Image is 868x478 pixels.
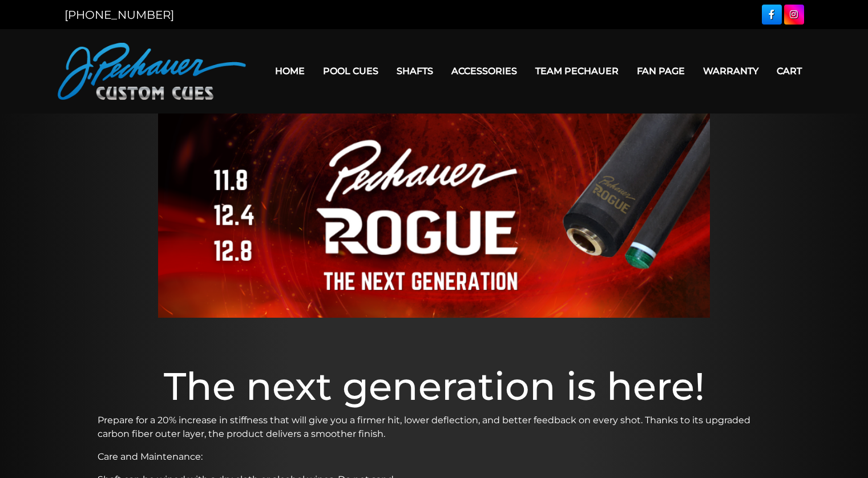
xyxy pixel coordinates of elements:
[526,56,628,86] a: Team Pechauer
[768,56,811,86] a: Cart
[98,450,771,464] p: Care and Maintenance:
[98,363,771,409] h1: The next generation is here!
[442,56,526,86] a: Accessories
[694,56,768,86] a: Warranty
[266,56,314,86] a: Home
[314,56,387,86] a: Pool Cues
[58,43,246,100] img: Pechauer Custom Cues
[64,8,174,22] a: [PHONE_NUMBER]
[98,414,771,441] p: Prepare for a 20% increase in stiffness that will give you a firmer hit, lower deflection, and be...
[628,56,694,86] a: Fan Page
[387,56,442,86] a: Shafts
